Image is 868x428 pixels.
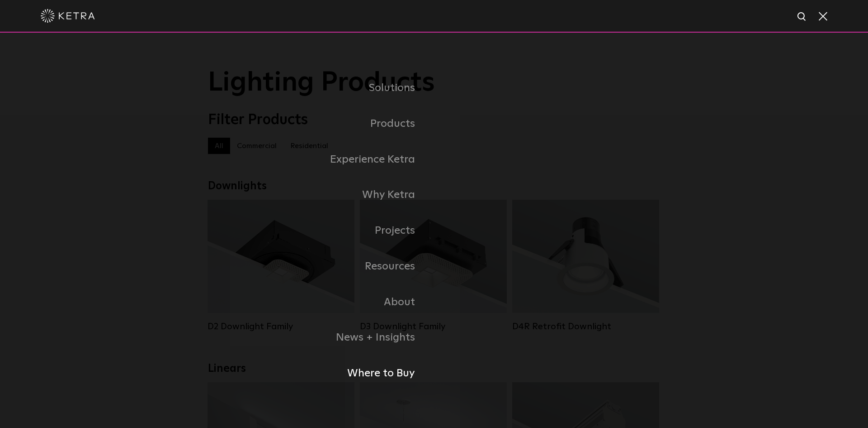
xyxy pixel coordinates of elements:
[208,106,434,142] a: Products
[41,9,95,23] img: ketra-logo-2019-white
[208,320,434,356] a: News + Insights
[208,142,434,178] a: Experience Ketra
[208,356,434,391] a: Where to Buy
[208,249,434,284] a: Resources
[797,11,808,23] img: search icon
[208,70,434,106] a: Solutions
[208,284,434,320] a: About
[208,70,660,391] div: Navigation Menu
[208,177,434,213] a: Why Ketra
[208,213,434,249] a: Projects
